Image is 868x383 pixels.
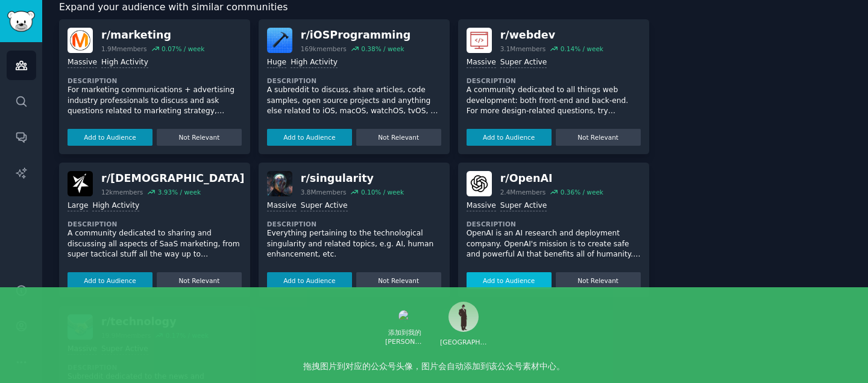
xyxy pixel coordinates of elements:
dt: Description [267,220,441,228]
div: 0.07 % / week [162,45,204,53]
button: Add to Audience [267,129,352,146]
dt: Description [68,76,242,85]
div: r/ [DEMOGRAPHIC_DATA] [101,171,245,186]
div: 0.36 % / week [561,188,603,196]
img: OpenAI [467,171,492,196]
button: Not Relevant [356,129,441,146]
dt: Description [467,76,641,85]
div: 12k members [101,188,143,196]
img: iOSProgramming [267,28,292,53]
p: OpenAI is an AI research and deployment company. OpenAI's mission is to create safe and powerful ... [467,228,641,260]
div: Super Active [301,201,348,212]
img: marketing [68,28,93,53]
div: 3.1M members [500,45,546,53]
dt: Description [68,220,242,228]
button: Add to Audience [68,129,153,146]
p: A subreddit to discuss, share articles, code samples, open source projects and anything else rela... [267,85,441,117]
p: A community dedicated to sharing and discussing all aspects of SaaS marketing, from super tactica... [68,228,242,260]
img: webdev [467,28,492,53]
div: Huge [267,57,286,69]
div: 3.8M members [301,188,347,196]
div: High Activity [291,57,338,69]
dt: Description [267,76,441,85]
button: Add to Audience [68,272,153,289]
div: 3.93 % / week [158,188,201,196]
div: Massive [68,57,97,69]
div: r/ webdev [500,28,603,43]
button: Not Relevant [556,129,641,146]
img: GummySearch logo [7,11,35,32]
button: Add to Audience [267,272,352,289]
div: Super Active [500,201,547,212]
div: r/ OpenAI [500,171,603,186]
button: Not Relevant [356,272,441,289]
div: 0.38 % / week [361,45,404,53]
div: Massive [467,57,496,69]
p: For marketing communications + advertising industry professionals to discuss and ask questions re... [68,85,242,117]
div: r/ marketing [101,28,204,43]
div: r/ singularity [301,171,404,186]
p: A community dedicated to all things web development: both front-end and back-end. For more design... [467,85,641,117]
div: Massive [267,201,297,212]
div: 169k members [301,45,347,53]
button: Not Relevant [157,129,242,146]
div: High Activity [101,57,148,69]
div: 0.14 % / week [561,45,603,53]
img: singularity [267,171,292,196]
div: 1.9M members [101,45,147,53]
button: Add to Audience [467,272,552,289]
div: Super Active [500,57,547,69]
button: Add to Audience [467,129,552,146]
div: High Activity [92,201,139,212]
img: SaaSMarketing [68,171,93,196]
p: Everything pertaining to the technological singularity and related topics, e.g. AI, human enhance... [267,228,441,260]
div: r/ iOSProgramming [301,28,410,43]
button: Not Relevant [556,272,641,289]
div: Massive [467,201,496,212]
dt: Description [467,220,641,228]
div: 0.10 % / week [361,188,404,196]
div: 2.4M members [500,188,546,196]
div: Large [68,201,88,212]
button: Not Relevant [157,272,242,289]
